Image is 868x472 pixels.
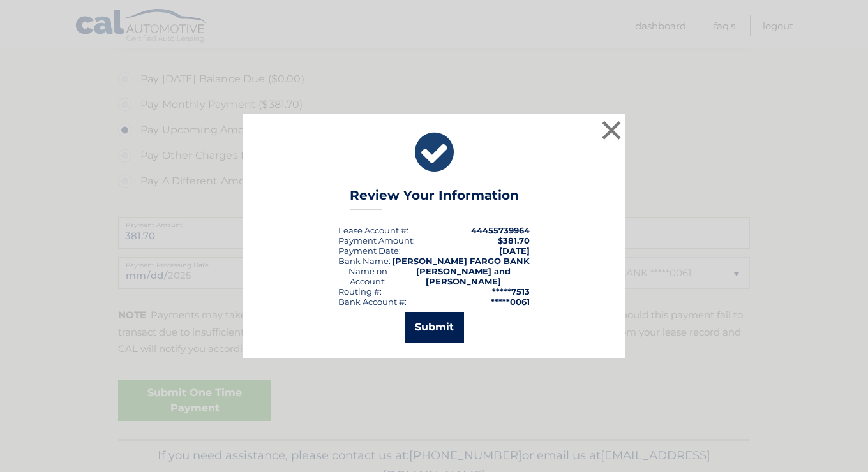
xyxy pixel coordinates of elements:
[338,256,391,266] div: Bank Name:
[471,225,530,235] strong: 44455739964
[498,235,530,246] span: $381.70
[392,256,530,266] strong: [PERSON_NAME] FARGO BANK
[338,266,398,286] div: Name on Account:
[338,225,408,235] div: Lease Account #:
[338,297,407,307] div: Bank Account #:
[405,312,464,343] button: Submit
[499,246,530,256] span: [DATE]
[338,246,401,256] div: :
[599,117,624,143] button: ×
[338,246,399,256] span: Payment Date
[338,235,415,246] div: Payment Amount:
[350,188,519,210] h3: Review Your Information
[416,266,511,286] strong: [PERSON_NAME] and [PERSON_NAME]
[338,286,382,297] div: Routing #:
